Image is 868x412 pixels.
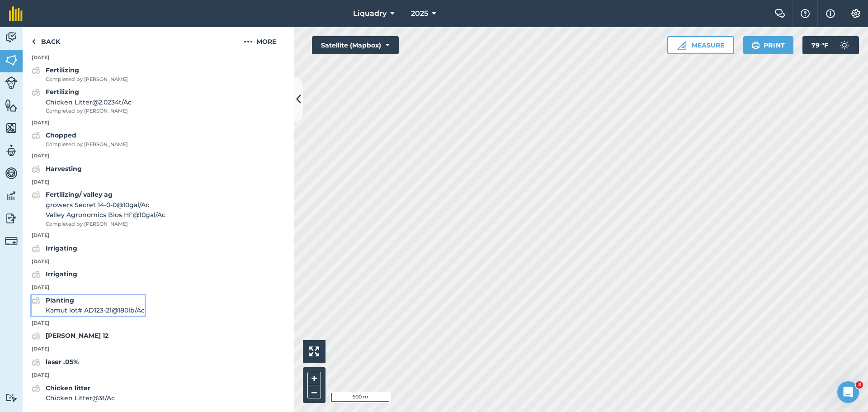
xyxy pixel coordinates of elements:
a: ChoppedCompleted by [PERSON_NAME] [32,130,128,148]
span: Valley Agronomics Bios HF @ 10 gal / Ac [46,210,165,220]
img: svg+xml;base64,PHN2ZyB4bWxucz0iaHR0cDovL3d3dy53My5vcmcvMjAwMC9zdmciIHdpZHRoPSI1NiIgaGVpZ2h0PSI2MC... [5,99,18,112]
span: 2025 [411,8,428,19]
span: Liquadry [353,8,387,19]
a: Fertilizing/ valley aggrowers Secret 14-0-0@10gal/AcValley Agronomics Bios HF@10gal/AcCompleted b... [32,189,165,228]
a: [PERSON_NAME] 12 [32,331,108,341]
a: PlantingKamut lot# AD123-21@180lb/Ac [32,295,145,316]
strong: Irrigating [46,270,77,278]
img: svg+xml;base64,PD94bWwgdmVyc2lvbj0iMS4wIiBlbmNvZGluZz0idXRmLTgiPz4KPCEtLSBHZW5lcmF0b3I6IEFkb2JlIE... [5,393,18,402]
img: svg+xml;base64,PD94bWwgdmVyc2lvbj0iMS4wIiBlbmNvZGluZz0idXRmLTgiPz4KPCEtLSBHZW5lcmF0b3I6IEFkb2JlIE... [5,144,18,157]
img: svg+xml;base64,PD94bWwgdmVyc2lvbj0iMS4wIiBlbmNvZGluZz0idXRmLTgiPz4KPCEtLSBHZW5lcmF0b3I6IEFkb2JlIE... [32,87,40,98]
button: – [307,385,321,398]
p: [DATE] [23,345,294,353]
a: laser .05% [32,357,79,368]
button: 79 °F [802,36,859,54]
img: svg+xml;base64,PD94bWwgdmVyc2lvbj0iMS4wIiBlbmNvZGluZz0idXRmLTgiPz4KPCEtLSBHZW5lcmF0b3I6IEFkb2JlIE... [5,76,18,89]
img: svg+xml;base64,PHN2ZyB4bWxucz0iaHR0cDovL3d3dy53My5vcmcvMjAwMC9zdmciIHdpZHRoPSI5IiBoZWlnaHQ9IjI0Ii... [32,36,36,47]
img: svg+xml;base64,PD94bWwgdmVyc2lvbj0iMS4wIiBlbmNvZGluZz0idXRmLTgiPz4KPCEtLSBHZW5lcmF0b3I6IEFkb2JlIE... [32,269,40,280]
span: Completed by [PERSON_NAME] [46,76,128,84]
img: svg+xml;base64,PD94bWwgdmVyc2lvbj0iMS4wIiBlbmNvZGluZz0idXRmLTgiPz4KPCEtLSBHZW5lcmF0b3I6IEFkb2JlIE... [32,65,40,76]
img: svg+xml;base64,PD94bWwgdmVyc2lvbj0iMS4wIiBlbmNvZGluZz0idXRmLTgiPz4KPCEtLSBHZW5lcmF0b3I6IEFkb2JlIE... [32,357,40,368]
img: svg+xml;base64,PD94bWwgdmVyc2lvbj0iMS4wIiBlbmNvZGluZz0idXRmLTgiPz4KPCEtLSBHZW5lcmF0b3I6IEFkb2JlIE... [32,164,40,175]
img: A cog icon [850,9,861,18]
p: [DATE] [23,371,294,379]
a: Back [23,27,69,54]
img: Two speech bubbles overlapping with the left bubble in the forefront [774,9,785,18]
button: Satellite (Mapbox) [312,36,399,54]
a: Irrigating [32,243,77,254]
a: Chicken litterChicken Litter@3t/Ac [32,383,115,403]
button: Print [743,36,794,54]
strong: Fertilizing/ valley ag [46,190,113,199]
a: FertilizingChicken Litter@2.0234t/AcCompleted by [PERSON_NAME] [32,87,132,115]
span: Completed by [PERSON_NAME] [46,141,128,149]
img: svg+xml;base64,PD94bWwgdmVyc2lvbj0iMS4wIiBlbmNvZGluZz0idXRmLTgiPz4KPCEtLSBHZW5lcmF0b3I6IEFkb2JlIE... [32,243,40,254]
img: svg+xml;base64,PD94bWwgdmVyc2lvbj0iMS4wIiBlbmNvZGluZz0idXRmLTgiPz4KPCEtLSBHZW5lcmF0b3I6IEFkb2JlIE... [5,166,18,180]
img: svg+xml;base64,PD94bWwgdmVyc2lvbj0iMS4wIiBlbmNvZGluZz0idXRmLTgiPz4KPCEtLSBHZW5lcmF0b3I6IEFkb2JlIE... [32,130,40,141]
p: [DATE] [23,319,294,327]
p: [DATE] [23,119,294,127]
img: svg+xml;base64,PD94bWwgdmVyc2lvbj0iMS4wIiBlbmNvZGluZz0idXRmLTgiPz4KPCEtLSBHZW5lcmF0b3I6IEFkb2JlIE... [32,295,40,306]
span: Chicken Litter @ 3 t / Ac [46,393,115,403]
strong: Irrigating [46,244,77,252]
p: [DATE] [23,284,294,292]
button: + [307,372,321,385]
span: Completed by [PERSON_NAME] [46,107,132,115]
strong: Planting [46,296,74,304]
strong: Fertilizing [46,88,79,96]
img: Ruler icon [677,41,686,50]
img: svg+xml;base64,PD94bWwgdmVyc2lvbj0iMS4wIiBlbmNvZGluZz0idXRmLTgiPz4KPCEtLSBHZW5lcmF0b3I6IEFkb2JlIE... [5,212,18,225]
iframe: Intercom live chat [837,381,859,403]
span: growers Secret 14-0-0 @ 10 gal / Ac [46,200,165,210]
img: svg+xml;base64,PD94bWwgdmVyc2lvbj0iMS4wIiBlbmNvZGluZz0idXRmLTgiPz4KPCEtLSBHZW5lcmF0b3I6IEFkb2JlIE... [5,189,18,203]
img: svg+xml;base64,PHN2ZyB4bWxucz0iaHR0cDovL3d3dy53My5vcmcvMjAwMC9zdmciIHdpZHRoPSIxOSIgaGVpZ2h0PSIyNC... [751,40,760,51]
strong: Chicken litter [46,384,90,392]
p: [DATE] [23,152,294,160]
span: Chicken Litter @ 2.0234 t / Ac [46,97,132,107]
img: svg+xml;base64,PD94bWwgdmVyc2lvbj0iMS4wIiBlbmNvZGluZz0idXRmLTgiPz4KPCEtLSBHZW5lcmF0b3I6IEFkb2JlIE... [5,31,18,44]
p: [DATE] [23,178,294,186]
img: fieldmargin Logo [9,6,23,21]
img: svg+xml;base64,PHN2ZyB4bWxucz0iaHR0cDovL3d3dy53My5vcmcvMjAwMC9zdmciIHdpZHRoPSIxNyIgaGVpZ2h0PSIxNy... [826,8,835,19]
img: svg+xml;base64,PD94bWwgdmVyc2lvbj0iMS4wIiBlbmNvZGluZz0idXRmLTgiPz4KPCEtLSBHZW5lcmF0b3I6IEFkb2JlIE... [835,36,854,54]
strong: laser .05% [46,358,79,366]
img: A question mark icon [800,9,811,18]
img: svg+xml;base64,PD94bWwgdmVyc2lvbj0iMS4wIiBlbmNvZGluZz0idXRmLTgiPz4KPCEtLSBHZW5lcmF0b3I6IEFkb2JlIE... [32,189,40,200]
p: [DATE] [23,54,294,62]
span: Kamut lot# AD123-21 @ 180 lb / Ac [46,305,145,315]
span: 3 [856,381,863,388]
img: svg+xml;base64,PD94bWwgdmVyc2lvbj0iMS4wIiBlbmNvZGluZz0idXRmLTgiPz4KPCEtLSBHZW5lcmF0b3I6IEFkb2JlIE... [32,331,40,341]
img: svg+xml;base64,PD94bWwgdmVyc2lvbj0iMS4wIiBlbmNvZGluZz0idXRmLTgiPz4KPCEtLSBHZW5lcmF0b3I6IEFkb2JlIE... [5,235,18,247]
strong: Harvesting [46,165,82,173]
img: svg+xml;base64,PHN2ZyB4bWxucz0iaHR0cDovL3d3dy53My5vcmcvMjAwMC9zdmciIHdpZHRoPSIyMCIgaGVpZ2h0PSIyNC... [244,36,253,47]
a: FertilizingCompleted by [PERSON_NAME] [32,65,128,83]
img: svg+xml;base64,PD94bWwgdmVyc2lvbj0iMS4wIiBlbmNvZGluZz0idXRmLTgiPz4KPCEtLSBHZW5lcmF0b3I6IEFkb2JlIE... [32,383,40,394]
strong: [PERSON_NAME] 12 [46,331,108,340]
img: Four arrows, one pointing top left, one top right, one bottom right and the last bottom left [309,346,319,356]
img: svg+xml;base64,PHN2ZyB4bWxucz0iaHR0cDovL3d3dy53My5vcmcvMjAwMC9zdmciIHdpZHRoPSI1NiIgaGVpZ2h0PSI2MC... [5,121,18,135]
a: Irrigating [32,269,77,280]
p: [DATE] [23,258,294,266]
span: Completed by [PERSON_NAME] [46,220,165,228]
strong: Chopped [46,131,76,139]
button: Measure [667,36,734,54]
strong: Fertilizing [46,66,79,74]
button: More [226,27,294,54]
span: 79 ° F [811,36,828,54]
p: [DATE] [23,232,294,240]
img: svg+xml;base64,PHN2ZyB4bWxucz0iaHR0cDovL3d3dy53My5vcmcvMjAwMC9zdmciIHdpZHRoPSI1NiIgaGVpZ2h0PSI2MC... [5,53,18,67]
a: Harvesting [32,164,82,175]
